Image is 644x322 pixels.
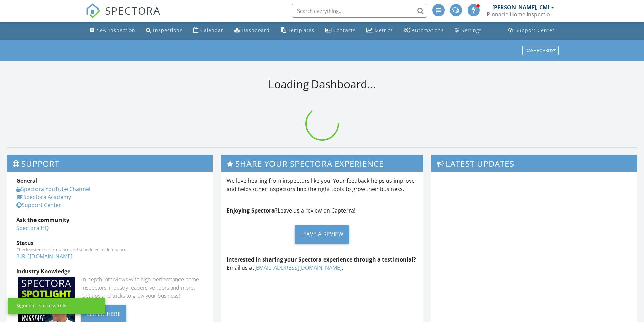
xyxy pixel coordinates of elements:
[81,275,204,300] div: In-depth interviews with high-performance home inspectors, industry leaders, vendors and more. Ge...
[226,206,418,215] p: Leave us a review on Capterra!
[226,256,416,263] strong: Interested in sharing your Spectora experience through a testimonial?
[401,24,447,37] a: Automations (Advanced)
[105,3,161,18] span: SPECTORA
[191,24,226,37] a: Calendar
[16,177,38,184] strong: General
[16,185,90,193] a: Spectora YouTube Channel
[292,4,427,18] input: Search everything...
[506,24,557,37] a: Support Center
[221,155,423,172] h3: Share Your Spectora Experience
[200,27,223,33] div: Calendar
[86,3,100,18] img: The Best Home Inspection Software - Spectora
[242,27,270,33] div: Dashboard
[232,24,272,37] a: Dashboard
[323,24,358,37] a: Contacts
[226,207,278,214] strong: Enjoying Spectora?
[515,27,555,33] div: Support Center
[226,177,418,193] p: We love hearing from inspectors like you! Your feedback helps us improve and helps other inspecto...
[16,302,68,309] div: Signed in successfully.
[16,267,204,275] div: Industry Knowledge
[16,224,49,232] a: Spectora HQ
[96,27,135,33] div: New Inspection
[525,48,556,53] div: Dashboards
[81,310,126,317] a: Listen Here
[278,24,317,37] a: Templates
[254,264,342,271] a: [EMAIL_ADDRESS][DOMAIN_NAME]
[364,24,396,37] a: Metrics
[16,201,61,209] a: Support Center
[87,24,138,37] a: New Inspection
[16,216,204,224] div: Ask the community
[16,193,71,201] a: Spectora Academy
[288,27,314,33] div: Templates
[16,253,72,260] a: [URL][DOMAIN_NAME]
[295,225,349,244] div: Leave a Review
[333,27,356,33] div: Contacts
[492,4,549,11] div: [PERSON_NAME], CMI
[431,155,637,172] h3: Latest Updates
[86,9,161,23] a: SPECTORA
[452,24,484,37] a: Settings
[226,220,418,249] a: Leave a Review
[153,27,183,33] div: Inspections
[461,27,482,33] div: Settings
[412,27,444,33] div: Automations
[226,255,418,272] p: Email us at .
[16,239,204,247] div: Status
[487,11,554,18] div: Pinnacle Home Inspections LLC
[7,155,213,172] h3: Support
[375,27,393,33] div: Metrics
[522,46,559,55] button: Dashboards
[143,24,185,37] a: Inspections
[16,247,204,252] div: Check system performance and scheduled maintenance.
